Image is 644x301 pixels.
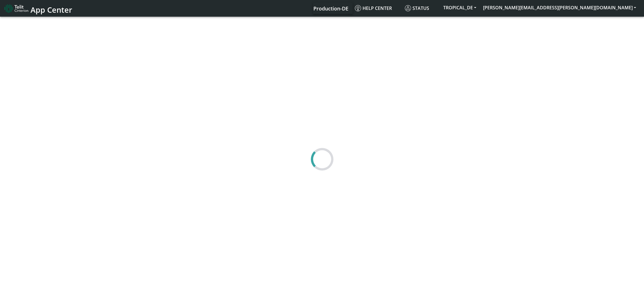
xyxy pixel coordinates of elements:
[5,4,28,13] img: logo-telit-cinterion-gw-new.png
[403,3,440,14] a: Status
[353,3,403,14] a: Help center
[355,5,361,11] img: knowledge.svg
[480,3,639,13] button: [PERSON_NAME][EMAIL_ADDRESS][PERSON_NAME][DOMAIN_NAME]
[5,2,71,14] a: App Center
[440,3,480,13] button: TROPICAL_DE
[313,5,348,12] span: Production-DE
[355,5,392,11] span: Help center
[405,5,411,11] img: status.svg
[405,5,429,11] span: Status
[313,3,348,14] a: Your current platform instance
[30,5,72,15] span: App Center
